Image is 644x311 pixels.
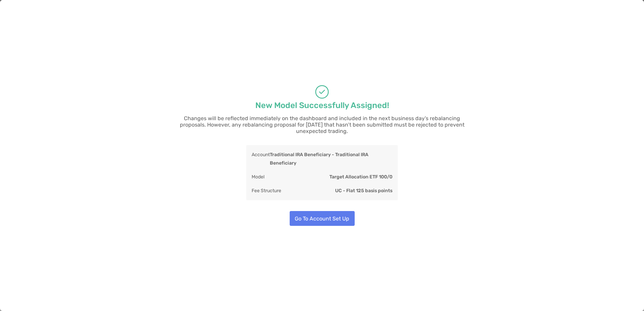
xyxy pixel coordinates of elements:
p: Account [252,150,270,167]
p: Changes will be reflected immediately on the dashboard and included in the next business day's re... [170,115,474,134]
p: UC - Flat 125 basis points [335,186,392,195]
p: Target Allocation ETF 100/0 [329,173,392,181]
p: Fee Structure [252,186,281,195]
p: New Model Successfully Assigned! [255,101,389,110]
p: Model [252,173,264,181]
p: Traditional IRA Beneficiary - Traditional IRA Beneficiary [270,150,392,167]
button: Go To Account Set Up [290,211,355,226]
